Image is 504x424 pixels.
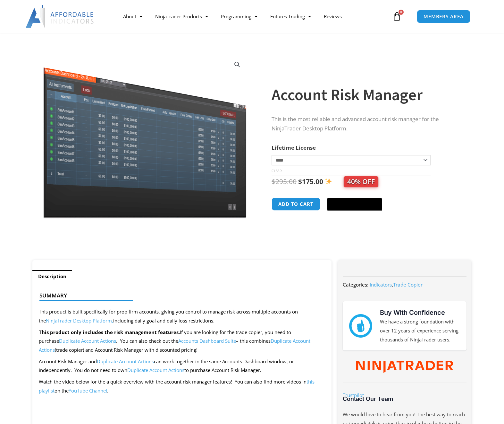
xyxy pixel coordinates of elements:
[39,329,180,335] strong: This product only includes the risk management features.
[343,392,364,398] a: Trustpilot
[39,292,319,299] h4: Summary
[370,281,392,288] a: Indicators
[344,176,378,187] span: 40% OFF
[59,338,116,344] a: Duplicate Account Actions
[39,378,315,394] a: this playlist
[327,198,382,211] button: Buy with GPay
[349,314,372,337] img: mark thumbs good 43913 | Affordable Indicators – NinjaTrader
[127,367,184,373] a: Duplicate Account Actions
[383,7,411,26] a: 0
[149,9,214,24] a: NinjaTrader Products
[214,9,264,24] a: Programming
[272,177,297,186] bdi: 295.00
[178,338,236,344] a: Accounts Dashboard Suite
[26,5,95,28] img: LogoAI | Affordable Indicators – NinjaTrader
[370,281,423,288] span: ,
[272,115,459,133] p: This is the most reliable and advanced account risk manager for the NinjaTrader Desktop Platform.
[424,14,464,19] span: MEMBERS AREA
[117,9,391,24] nav: Menu
[231,59,243,70] a: View full-screen image gallery
[39,357,325,375] p: Account Risk Manager and can work together in the same Accounts Dashboard window, or independentl...
[272,169,281,173] a: Clear options
[298,177,302,186] span: $
[272,219,459,225] iframe: PayPal Message 1
[39,307,325,325] p: This product is built specifically for prop firm accounts, giving you control to manage risk acro...
[343,281,368,288] span: Categories:
[69,387,107,394] a: YouTube Channel
[46,317,113,324] a: NinjaTrader Desktop Platform,
[97,358,154,365] a: Duplicate Account Actions
[272,84,459,106] h1: Account Risk Manager
[356,361,453,373] img: NinjaTrader Wordmark color RGB | Affordable Indicators – NinjaTrader
[380,308,460,317] h3: Buy With Confidence
[42,54,248,218] img: Screenshot 2024-08-26 15462845454
[399,10,404,15] span: 0
[272,177,275,186] span: $
[272,144,316,151] label: Lifetime License
[39,377,325,395] p: Watch the video below for the a quick overview with the account risk manager features! You can al...
[32,270,72,283] a: Description
[264,9,317,24] a: Futures Trading
[380,317,460,344] p: We have a strong foundation with over 12 years of experience serving thousands of NinjaTrader users.
[272,198,320,211] button: Add to cart
[325,178,332,185] img: ✨
[298,177,323,186] bdi: 175.00
[393,281,423,288] a: Trade Copier
[39,328,325,355] p: If you are looking for the trade copier, you need to purchase . You can also check out the – this...
[117,9,149,24] a: About
[417,10,470,23] a: MEMBERS AREA
[343,395,466,402] h3: Contact Our Team
[317,9,348,24] a: Reviews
